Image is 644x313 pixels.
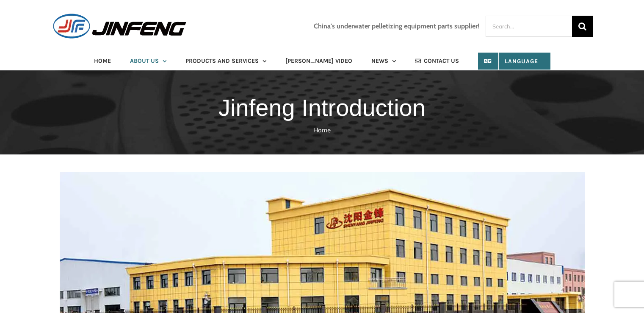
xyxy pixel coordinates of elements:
a: [PERSON_NAME] VIDEO [285,53,352,70]
a: PRODUCTS AND SERVICES [185,53,266,70]
span: Language [490,58,538,65]
a: ABOUT US [130,53,166,70]
picture: ky-7 [60,170,585,181]
span: HOME [94,58,111,64]
a: HOME [94,53,111,70]
h3: China's underwater pelletizing equipment parts supplier! [314,22,479,30]
span: [PERSON_NAME] VIDEO [285,58,352,64]
nav: Main Menu [51,53,593,70]
a: NEWS [371,53,396,70]
span: CONTACT US [424,58,459,64]
span: ABOUT US [130,58,159,64]
a: CONTACT US [415,53,459,70]
h1: Jinfeng Introduction [13,90,631,126]
span: PRODUCTS AND SERVICES [185,58,259,64]
nav: Breadcrumb [13,126,631,135]
input: Search... [486,16,572,37]
img: JINFENG Logo [51,13,188,39]
span: NEWS [371,58,388,64]
input: Search [572,16,593,37]
a: Home [313,126,331,134]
